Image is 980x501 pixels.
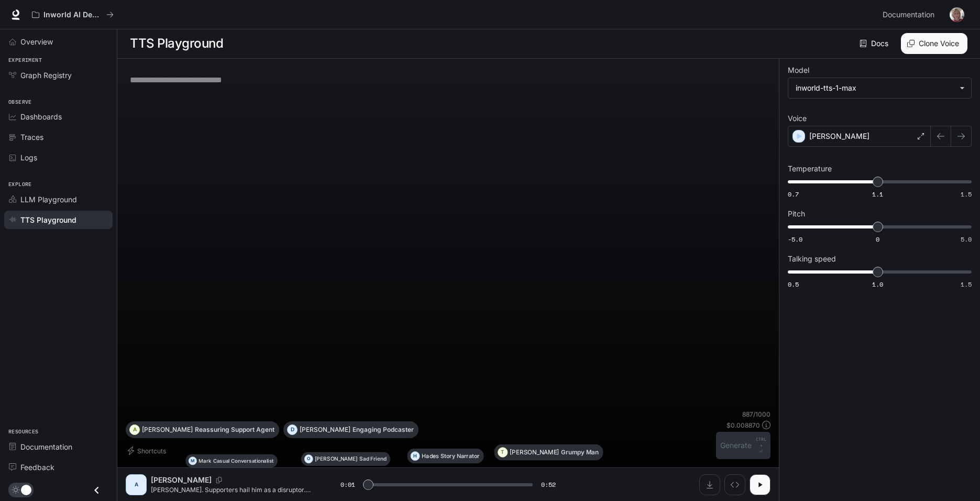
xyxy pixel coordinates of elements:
div: H [411,449,419,464]
p: [PERSON_NAME] [510,449,559,455]
a: Documentation [4,438,113,456]
span: 0:01 [340,480,355,490]
p: Engaging Podcaster [353,427,414,433]
p: Inworld AI Demos [43,10,102,19]
span: Feedback [20,462,54,473]
div: A [130,421,139,438]
p: [PERSON_NAME] [142,427,193,433]
p: Reassuring Support Agent [195,427,274,433]
span: 1.5 [961,280,972,289]
button: Shortcuts [126,442,170,459]
button: Clone Voice [901,33,967,54]
span: Documentation [883,8,934,21]
button: D[PERSON_NAME]Engaging Podcaster [283,421,419,438]
a: Documentation [878,4,942,25]
p: Hades [422,453,438,459]
button: Close drawer [85,480,108,501]
a: Feedback [4,458,113,476]
div: D [288,421,297,438]
p: Casual Conversationalist [213,459,274,464]
div: T [498,444,507,461]
button: HHadesStory Narrator [407,449,483,464]
span: Logs [20,152,37,163]
span: 0:52 [541,480,556,490]
p: Temperature [788,165,832,172]
p: [PERSON_NAME]. Supporters hail him as a disruptor. Critics say he’s a danger to democratic norms.... [151,485,315,494]
a: Logs [4,148,113,167]
img: User avatar [950,7,964,22]
a: Docs [857,33,893,54]
span: 5.0 [961,235,972,244]
span: 0 [876,235,879,244]
p: [PERSON_NAME] [315,456,358,462]
span: 1.0 [872,280,883,289]
button: Inspect [724,474,745,495]
p: Mark [199,459,211,464]
a: TTS Playground [4,211,113,229]
p: Sad Friend [359,456,386,462]
p: $ 0.008870 [726,421,760,430]
span: 0.5 [788,280,799,289]
span: 1.5 [961,190,972,199]
span: Dashboards [20,111,62,122]
button: Copy Voice ID [212,477,226,483]
span: Overview [20,36,53,47]
p: [PERSON_NAME] [300,427,350,433]
p: Pitch [788,210,805,217]
span: -5.0 [788,235,802,244]
a: Traces [4,128,113,146]
span: Documentation [20,441,72,452]
p: Story Narrator [441,453,480,459]
span: 1.1 [872,190,883,199]
div: M [189,454,197,468]
span: Traces [20,132,43,143]
span: LLM Playground [20,194,77,205]
div: inworld-tts-1-max [788,78,971,98]
p: [PERSON_NAME] [809,131,869,141]
button: All workspaces [27,4,118,25]
div: O [305,452,313,466]
p: Grumpy Man [561,449,599,455]
a: Graph Registry [4,66,113,84]
button: A[PERSON_NAME]Reassuring Support Agent [126,421,279,438]
span: 0.7 [788,190,799,199]
h1: TTS Playground [130,33,223,54]
button: Download audio [699,474,720,495]
a: Overview [4,32,113,51]
button: User avatar [946,4,967,25]
button: O[PERSON_NAME]Sad Friend [301,452,390,466]
button: T[PERSON_NAME]Grumpy Man [494,444,603,461]
p: 887 / 1000 [742,410,770,419]
p: Voice [788,115,807,122]
button: MMarkCasual Conversationalist [185,454,278,468]
span: Graph Registry [20,70,72,81]
a: Dashboards [4,107,113,126]
div: inworld-tts-1-max [796,83,954,93]
div: A [128,476,145,493]
p: Model [788,67,809,74]
p: [PERSON_NAME] [151,475,212,485]
a: LLM Playground [4,190,113,209]
span: TTS Playground [20,214,76,225]
p: Talking speed [788,255,836,263]
span: Dark mode toggle [21,484,31,495]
